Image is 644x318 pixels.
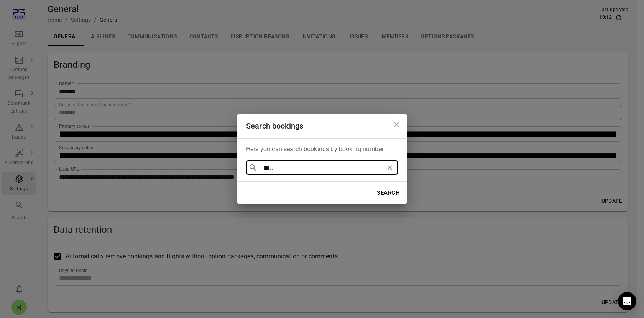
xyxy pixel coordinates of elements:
[384,162,395,173] button: Clear
[373,185,404,201] button: Search
[618,292,636,310] div: Open Intercom Messenger
[237,114,407,138] h2: Search bookings
[389,117,404,132] button: Close dialog
[246,145,398,154] p: Here you can search bookings by booking number.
